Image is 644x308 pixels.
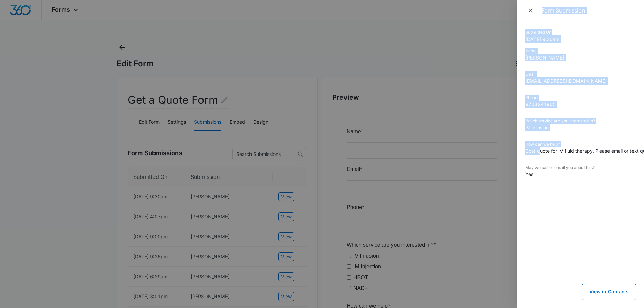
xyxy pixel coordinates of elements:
[525,5,538,16] button: Close
[3,268,79,283] button: Submit
[3,226,91,231] span: May we call or email you about this?
[525,48,636,54] dt: Name
[525,165,636,171] dt: May we call or email you about this?
[525,147,636,155] dd: Cost quote for IV fluid therapy. Please email or text quote.
[582,284,636,300] button: View in Contacts
[525,141,636,147] dt: How can we help?
[3,250,154,262] small: You agree to receive future emails and understand you may opt-out at any time
[527,6,535,15] span: Close
[32,273,49,278] span: Submit
[525,35,636,43] dd: [DATE] 9:30am
[10,128,36,136] label: IV Infusion
[10,149,25,158] label: HBOT
[3,42,17,48] span: Email
[525,29,636,35] dt: Submitted On
[3,118,91,124] span: Which service are you interested in?
[525,95,636,101] dt: Phone
[525,118,636,124] dt: Which service are you interested in?
[525,71,636,77] dt: Email
[3,179,48,185] span: How can we help?
[542,7,636,14] div: Form Submission
[3,4,18,10] span: Name
[10,160,25,168] label: NAD+
[10,139,38,147] label: IM Injection
[525,77,636,85] dd: [EMAIL_ADDRESS][DOMAIN_NAME]
[525,101,636,108] dd: 9703241905
[525,124,636,131] dd: IV Infusion
[3,80,19,86] span: Phone
[525,54,636,61] dd: [PERSON_NAME]
[525,171,636,178] dd: Yes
